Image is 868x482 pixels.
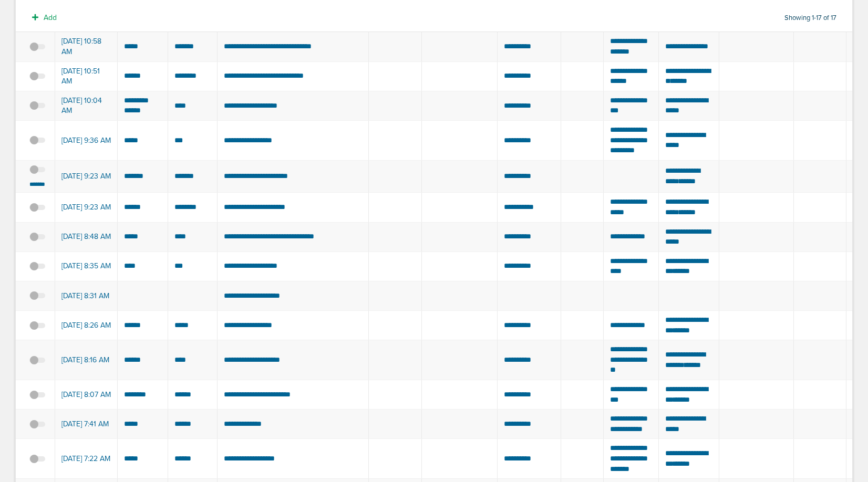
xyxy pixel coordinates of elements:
td: [DATE] 10:58 AM [55,32,118,61]
td: [DATE] 8:48 AM [55,222,118,252]
td: [DATE] 10:51 AM [55,61,118,91]
td: [DATE] 10:04 AM [55,91,118,120]
td: [DATE] 8:26 AM [55,311,118,340]
td: [DATE] 7:41 AM [55,410,118,439]
span: Showing 1-17 of 17 [784,14,836,23]
td: [DATE] 9:23 AM [55,160,118,193]
td: [DATE] 8:07 AM [55,380,118,410]
td: [DATE] 8:16 AM [55,340,118,380]
span: Add [44,13,57,22]
button: Add [26,10,63,25]
td: [DATE] 8:35 AM [55,252,118,281]
td: [DATE] 9:36 AM [55,120,118,160]
td: [DATE] 7:22 AM [55,439,118,479]
td: [DATE] 9:23 AM [55,193,118,222]
td: [DATE] 8:31 AM [55,281,118,310]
